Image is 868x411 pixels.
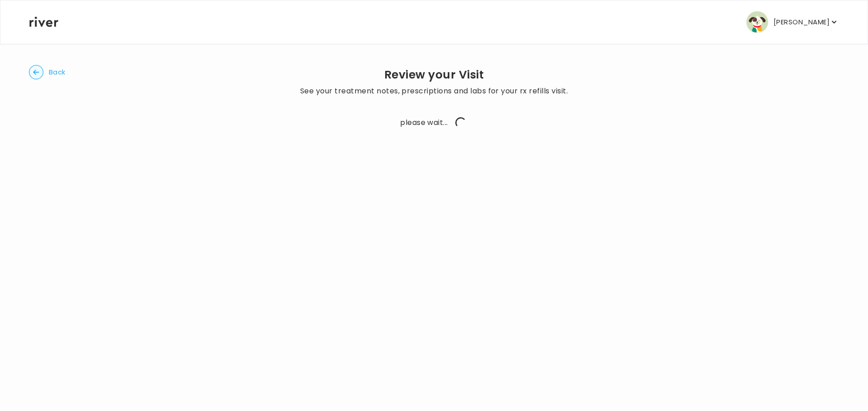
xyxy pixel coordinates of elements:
[774,16,830,28] p: [PERSON_NAME]
[300,69,568,81] h2: Review your Visit
[400,115,468,130] span: please wait...
[746,11,839,33] button: user avatar[PERSON_NAME]
[49,66,66,79] span: Back
[29,65,66,79] button: Back
[300,85,568,97] p: See your treatment notes, prescriptions and labs for your rx refills visit.
[746,11,768,33] img: user avatar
